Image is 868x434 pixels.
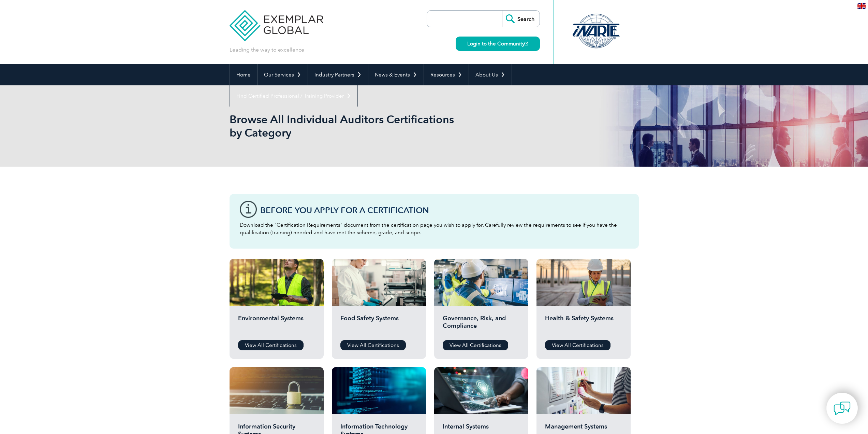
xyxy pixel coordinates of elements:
[834,400,851,417] img: contact-chat.png
[502,11,540,27] input: Search
[424,64,469,85] a: Resources
[230,64,257,85] a: Home
[545,340,610,350] a: View All Certifications
[340,340,406,350] a: View All Certifications
[857,3,866,9] img: en
[545,314,622,335] h2: Health & Safety Systems
[469,64,512,85] a: About Us
[525,42,528,45] img: open_square.png
[238,340,304,350] a: View All Certifications
[258,64,308,85] a: Our Services
[240,221,629,236] p: Download the “Certification Requirements” document from the certification page you wish to apply ...
[443,340,508,350] a: View All Certifications
[340,314,417,335] h2: Food Safety Systems
[260,206,629,214] h3: Before You Apply For a Certification
[230,46,304,54] p: Leading the way to excellence
[456,37,540,51] a: Login to the Community
[238,314,315,335] h2: Environmental Systems
[368,64,424,85] a: News & Events
[443,314,520,335] h2: Governance, Risk, and Compliance
[230,113,491,139] h1: Browse All Individual Auditors Certifications by Category
[230,85,357,107] a: Find Certified Professional / Training Provider
[308,64,368,85] a: Industry Partners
